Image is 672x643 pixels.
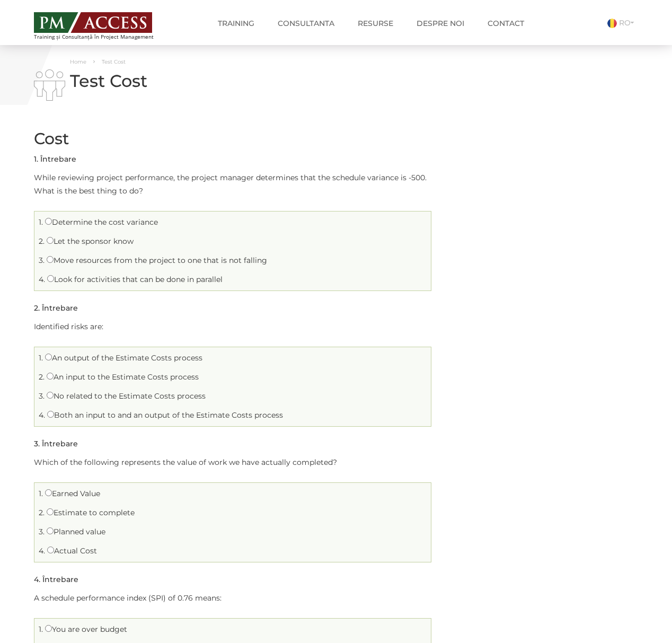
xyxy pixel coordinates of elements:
label: Estimate to complete [47,508,135,517]
span: 3 [34,439,38,448]
span: 1 [34,154,37,164]
input: Estimate to complete [47,508,54,515]
span: 3. [39,527,45,536]
input: Earned Value [45,489,52,496]
a: Home [70,58,86,65]
label: No related to the Estimate Costs process [47,391,206,401]
p: Identified risks are: [34,320,431,333]
input: Planned value [47,527,54,534]
img: i-02.png [34,69,65,101]
input: An input to the Estimate Costs process [47,373,54,380]
span: 4. [39,410,45,420]
a: Contact [480,13,532,34]
span: 2. [39,508,45,517]
span: Training și Consultanță în Project Management [34,34,173,40]
label: Move resources from the project to one that is not falling [47,256,267,265]
span: 4 [34,575,39,584]
label: An output of the Estimate Costs process [45,353,202,363]
h1: Test Cost [34,72,431,90]
h5: . Întrebare [34,155,76,163]
a: Training [210,13,262,34]
span: 2 [34,303,38,313]
label: Let the sponsor know [47,236,134,246]
a: Training și Consultanță în Project Management [34,9,173,40]
input: Actual Cost [47,547,54,553]
label: An input to the Estimate Costs process [47,372,199,382]
label: Both an input to and an output of the Estimate Costs process [47,410,283,420]
input: Move resources from the project to one that is not falling [47,256,54,263]
input: Look for activities that can be done in parallel [47,275,54,282]
a: Despre noi [409,13,472,34]
label: Actual Cost [47,546,97,556]
p: While reviewing project performance, the project manager determines that the schedule variance is... [34,171,431,198]
span: 2. [39,236,45,246]
img: Romana [607,19,617,28]
span: 3. [39,256,45,265]
h5: . Întrebare [34,304,78,312]
span: 1. [39,353,43,363]
span: 4. [39,546,45,556]
span: 1. [39,217,43,227]
label: Earned Value [45,489,100,498]
span: 1. [39,624,43,634]
input: Determine the cost variance [45,218,52,225]
h2: Cost [34,130,431,147]
input: No related to the Estimate Costs process [47,392,54,399]
label: Determine the cost variance [45,217,158,227]
label: You are over budget [45,624,127,634]
p: Which of the following represents the value of work we have actually completed? [34,456,431,469]
p: A schedule performance index (SPI) of 0.76 means: [34,592,431,605]
h5: . Întrebare [34,576,78,584]
a: Resurse [350,13,401,34]
span: 3. [39,391,45,401]
span: 1. [39,489,43,498]
h5: . Întrebare [34,440,78,448]
span: Test Cost [102,58,126,65]
input: You are over budget [45,625,52,632]
span: 2. [39,372,45,382]
label: Look for activities that can be done in parallel [47,275,223,284]
a: Consultanta [270,13,342,34]
img: PM ACCESS - Echipa traineri si consultanti certificati PMP: Narciss Popescu, Mihai Olaru, Monica ... [34,12,152,33]
input: Both an input to and an output of the Estimate Costs process [47,411,54,418]
span: 4. [39,275,45,284]
input: An output of the Estimate Costs process [45,354,52,360]
label: Planned value [47,527,105,536]
a: RO [607,18,638,28]
input: Let the sponsor know [47,237,54,244]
